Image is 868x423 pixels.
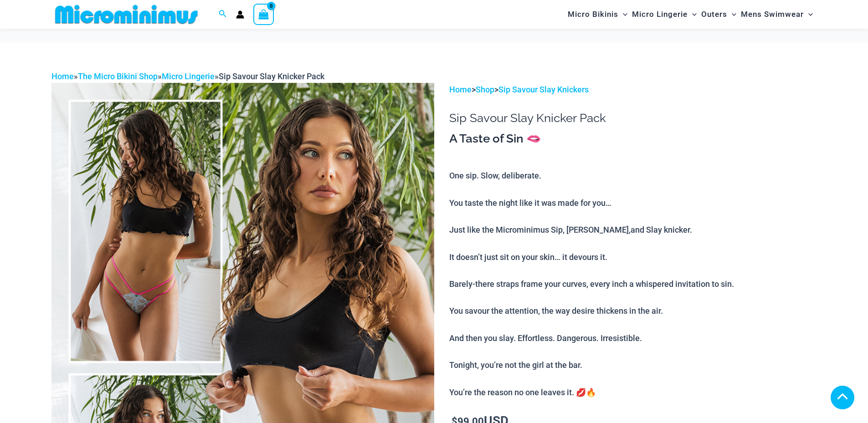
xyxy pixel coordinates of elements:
[701,3,727,26] span: Outers
[739,3,815,26] a: Mens SwimwearMenu ToggleMenu Toggle
[741,3,804,26] span: Mens Swimwear
[565,3,630,26] a: Micro BikinisMenu ToggleMenu Toggle
[476,85,494,94] a: Shop
[449,169,817,399] p: One sip. Slow, deliberate. You taste the night like it was made for you… Just like the Microminim...
[564,1,817,27] nav: Site Navigation
[449,83,817,97] p: > >
[51,71,324,81] span: » » »
[568,3,618,26] span: Micro Bikinis
[632,3,688,26] span: Micro Lingerie
[236,10,244,19] a: Account icon link
[699,3,739,26] a: OutersMenu ToggleMenu Toggle
[630,3,699,26] a: Micro LingerieMenu ToggleMenu Toggle
[449,131,817,147] h3: A Taste of Sin 🫦
[727,3,736,26] span: Menu Toggle
[78,71,158,81] a: The Micro Bikini Shop
[449,85,472,94] a: Home
[804,3,813,26] span: Menu Toggle
[162,71,215,81] a: Micro Lingerie
[498,85,589,94] a: Sip Savour Slay Knickers
[253,4,274,25] a: View Shopping Cart, empty
[688,3,697,26] span: Menu Toggle
[219,9,227,20] a: Search icon link
[51,4,201,25] img: MM SHOP LOGO FLAT
[51,71,74,81] a: Home
[219,71,324,81] span: Sip Savour Slay Knicker Pack
[449,111,817,125] h1: Sip Savour Slay Knicker Pack
[618,3,627,26] span: Menu Toggle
